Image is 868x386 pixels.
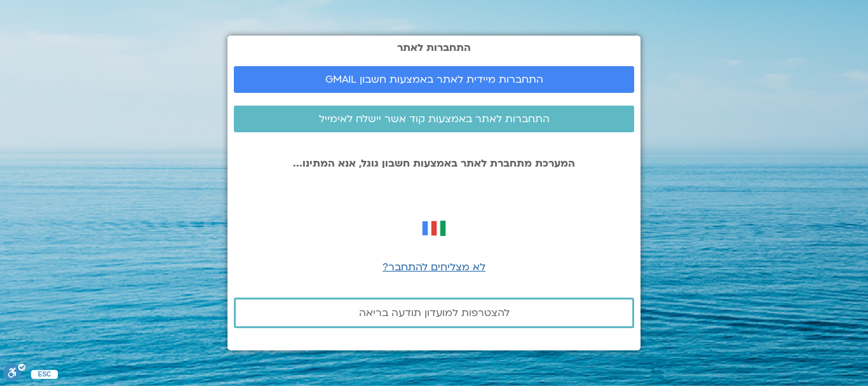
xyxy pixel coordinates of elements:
[359,307,510,319] span: להצטרפות למועדון תודעה בריאה
[325,74,543,85] span: התחברות מיידית לאתר באמצעות חשבון GMAIL
[234,106,634,132] a: התחברות לאתר באמצעות קוד אשר יישלח לאימייל
[234,298,634,328] a: להצטרפות למועדון תודעה בריאה
[234,42,634,53] h2: התחברות לאתר
[383,260,485,274] a: לא מצליחים להתחבר?
[234,66,634,93] a: התחברות מיידית לאתר באמצעות חשבון GMAIL
[234,158,634,169] p: המערכת מתחברת לאתר באמצעות חשבון גוגל, אנא המתינו...
[319,113,550,125] span: התחברות לאתר באמצעות קוד אשר יישלח לאימייל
